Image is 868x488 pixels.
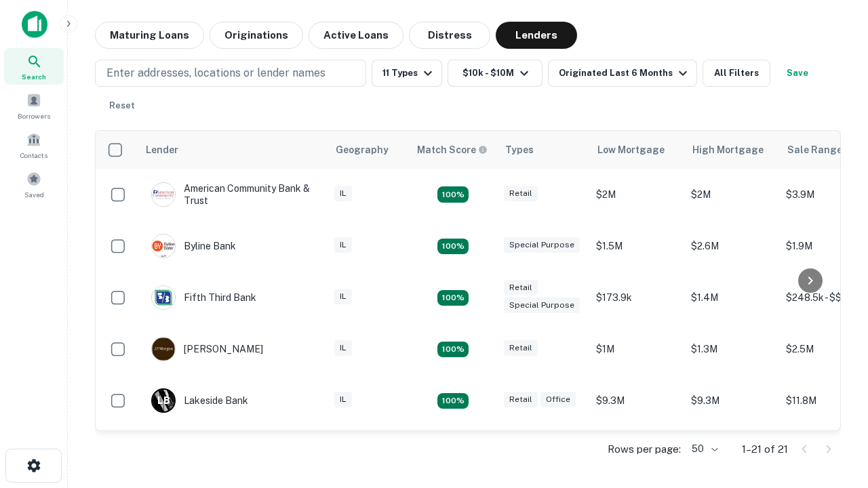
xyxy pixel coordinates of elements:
a: Contacts [4,127,64,163]
td: $1M [589,323,684,375]
div: Capitalize uses an advanced AI algorithm to match your search with the best lender. The match sco... [417,142,488,157]
div: Retail [504,340,538,356]
p: 1–21 of 21 [742,441,788,457]
div: Fifth Third Bank [151,285,256,310]
button: Reset [100,92,144,119]
td: $2M [589,169,684,220]
button: All Filters [703,60,770,87]
div: Matching Properties: 3, hasApolloMatch: undefined [437,393,469,409]
div: Special Purpose [504,298,580,313]
div: High Mortgage [692,142,764,158]
td: $1.4M [684,272,779,323]
td: $9.3M [684,375,779,426]
img: picture [152,183,175,206]
p: Enter addresses, locations or lender names [106,65,325,81]
div: Originated Last 6 Months [559,65,691,81]
span: Saved [24,189,44,200]
div: Lakeside Bank [151,388,248,413]
img: capitalize-icon.png [22,11,47,38]
td: $9.3M [589,375,684,426]
img: picture [152,286,175,309]
span: Borrowers [18,110,50,121]
div: Lender [146,142,178,158]
td: $173.9k [589,272,684,323]
td: $1.3M [684,323,779,375]
td: $5.4M [684,426,779,478]
th: Lender [138,131,328,169]
td: $1.5M [589,426,684,478]
div: Retail [504,392,538,407]
div: Geography [336,142,389,158]
button: 11 Types [372,60,442,87]
div: Sale Range [787,142,842,158]
button: Originated Last 6 Months [548,60,697,87]
a: Search [4,48,64,85]
th: High Mortgage [684,131,779,169]
iframe: Chat Widget [800,380,868,445]
h6: Match Score [417,142,485,157]
p: L B [157,394,170,408]
button: Maturing Loans [95,22,204,49]
div: Special Purpose [504,237,580,253]
button: Active Loans [309,22,403,49]
div: Retail [504,186,538,201]
div: IL [334,340,352,356]
div: IL [334,392,352,407]
td: $2.6M [684,220,779,272]
img: picture [152,235,175,258]
p: Rows per page: [608,441,681,457]
button: Save your search to get updates of matches that match your search criteria. [776,60,819,87]
div: Matching Properties: 2, hasApolloMatch: undefined [437,186,469,203]
div: Office [540,392,576,407]
button: Originations [210,22,303,49]
th: Capitalize uses an advanced AI algorithm to match your search with the best lender. The match sco... [409,131,497,169]
div: Matching Properties: 2, hasApolloMatch: undefined [437,290,469,306]
div: American Community Bank & Trust [151,182,314,207]
th: Low Mortgage [589,131,684,169]
div: Low Mortgage [597,142,665,158]
div: Matching Properties: 3, hasApolloMatch: undefined [437,239,469,255]
td: $2M [684,169,779,220]
div: IL [334,237,352,253]
div: 50 [686,439,720,459]
a: Borrowers [4,87,64,124]
div: Matching Properties: 2, hasApolloMatch: undefined [437,342,469,358]
a: Saved [4,166,64,203]
span: Search [22,71,46,82]
th: Geography [328,131,409,169]
span: Contacts [20,150,47,161]
div: Byline Bank [151,234,236,258]
div: IL [334,289,352,304]
td: $1.5M [589,220,684,272]
button: Distress [409,22,490,49]
img: picture [152,338,175,361]
div: Types [505,142,534,158]
div: IL [334,186,352,201]
button: Enter addresses, locations or lender names [95,60,366,87]
div: [PERSON_NAME] [151,337,263,361]
button: $10k - $10M [448,60,542,87]
th: Types [497,131,589,169]
button: Lenders [496,22,577,49]
div: Retail [504,280,538,296]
